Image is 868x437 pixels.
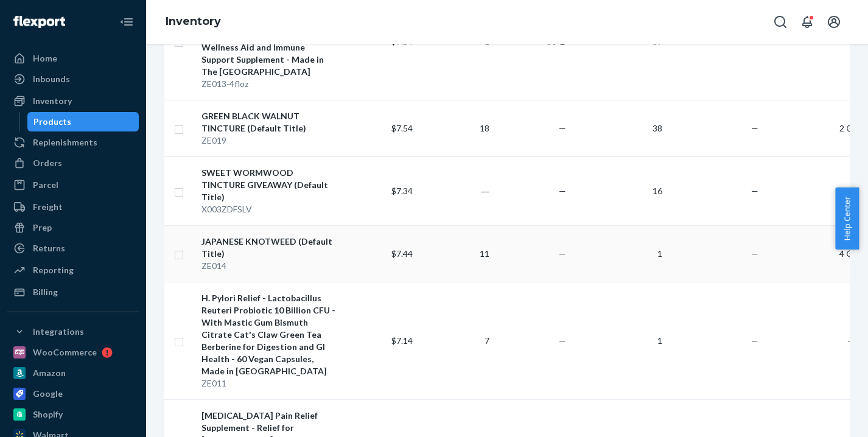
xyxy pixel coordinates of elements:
[33,408,63,421] div: Shopify
[201,236,336,260] div: JAPANESE KNOTWEED (Default Title)
[33,286,58,298] div: Billing
[571,225,667,282] td: 1
[418,282,494,399] td: 7
[571,156,667,225] td: 16
[7,69,139,89] a: Inbounds
[201,292,336,377] div: H. Pylori Relief - Lactobacillus Reuteri Probiotic 10 Billion CFU - With Mastic Gum Bismuth Citra...
[751,335,758,346] span: —
[847,335,855,346] span: —
[33,346,97,358] div: WooCommerce
[27,112,139,131] a: Products
[33,179,58,191] div: Parcel
[751,123,758,133] span: —
[201,135,336,147] div: ZE019
[7,218,139,237] a: Prep
[835,187,859,250] button: Help Center
[201,167,336,203] div: SWEET WORMWOOD TINCTURE GIVEAWAY (Default Title)
[751,36,758,46] span: —
[166,15,221,28] a: Inventory
[33,222,52,234] div: Prep
[7,133,139,152] a: Replenishments
[33,367,66,379] div: Amazon
[571,282,667,399] td: 1
[559,123,566,133] span: —
[391,36,413,46] span: $7.54
[201,260,336,272] div: ZE014
[33,136,97,149] div: Replenishments
[7,384,139,404] a: Google
[156,4,231,40] ol: breadcrumbs
[201,110,336,135] div: GREEN BLACK WALNUT TINCTURE (Default Title)
[571,100,667,156] td: 38
[7,175,139,195] a: Parcel
[391,186,413,196] span: $7.34
[33,52,57,65] div: Home
[751,186,758,196] span: —
[751,248,758,259] span: —
[13,16,65,28] img: Flexport logo
[7,405,139,424] a: Shopify
[33,326,84,338] div: Integrations
[559,248,566,259] span: —
[114,10,139,34] button: Close Navigation
[7,153,139,173] a: Orders
[391,123,413,133] span: $7.54
[33,242,65,254] div: Returns
[201,78,336,90] div: ZE013-4floz
[201,203,336,215] div: X003ZDFSLV
[418,100,494,156] td: 18
[768,10,793,34] button: Open Search Box
[7,197,139,217] a: Freight
[33,388,63,400] div: Google
[559,335,566,346] span: —
[763,100,859,156] td: 2
[33,73,70,85] div: Inbounds
[7,91,139,111] a: Inventory
[795,10,819,34] button: Open notifications
[763,225,859,282] td: 4
[33,201,63,213] div: Freight
[7,260,139,280] a: Reporting
[391,248,413,259] span: $7.44
[33,95,72,107] div: Inventory
[847,186,855,196] span: —
[7,282,139,302] a: Billing
[418,156,494,225] td: ―
[33,157,62,169] div: Orders
[7,322,139,341] button: Integrations
[7,363,139,383] a: Amazon
[418,225,494,282] td: 11
[201,377,336,390] div: ZE011
[7,343,139,362] a: WooCommerce
[559,186,566,196] span: —
[391,335,413,346] span: $7.14
[7,49,139,68] a: Home
[822,10,846,34] button: Open account menu
[847,36,855,46] span: —
[7,239,139,258] a: Returns
[33,116,71,128] div: Products
[33,264,74,276] div: Reporting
